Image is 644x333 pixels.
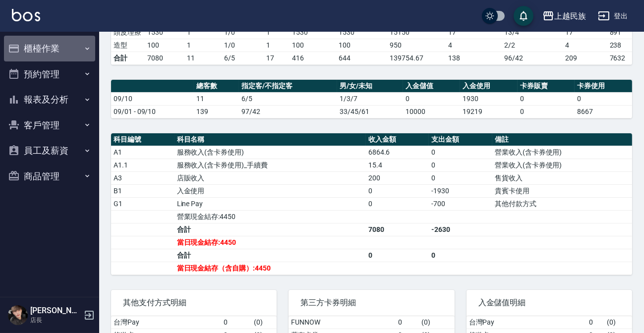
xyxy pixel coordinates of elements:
[575,92,632,105] td: 0
[403,92,461,105] td: 0
[467,316,587,329] td: 台灣Pay
[4,164,95,189] button: 商品管理
[446,26,502,39] td: 17
[175,184,366,197] td: 入金使用
[194,105,239,118] td: 139
[30,316,81,325] p: 店長
[111,197,175,210] td: G1
[175,146,366,159] td: 服務收入(含卡券使用)
[111,184,175,197] td: B1
[239,92,337,105] td: 6/5
[264,39,290,52] td: 1
[30,306,81,316] h5: [PERSON_NAME]
[554,10,586,22] div: 上越民族
[429,159,492,171] td: 0
[175,249,366,262] td: 合計
[111,146,175,159] td: A1
[575,105,632,118] td: 8667
[336,26,388,39] td: 1530
[518,92,575,105] td: 0
[518,105,575,118] td: 0
[194,80,239,93] th: 總客數
[492,146,632,159] td: 營業收入(含卡券使用)
[175,236,366,249] td: 當日現金結存:4450
[396,316,418,329] td: 0
[563,39,607,52] td: 4
[387,26,446,39] td: 15150
[222,39,264,52] td: 1 / 0
[4,87,95,112] button: 報表及分析
[403,105,461,118] td: 10000
[222,52,264,64] td: 6/5
[366,171,429,184] td: 200
[502,52,563,64] td: 96/42
[175,223,366,236] td: 合計
[337,80,403,93] th: 男/女/未知
[478,298,620,308] span: 入金儲值明細
[429,133,492,146] th: 支出金額
[175,133,366,146] th: 科目名稱
[111,316,221,329] td: 台灣Pay
[145,39,184,52] td: 100
[222,26,264,39] td: 1 / 0
[290,39,336,52] td: 100
[337,105,403,118] td: 33/45/61
[514,6,533,26] button: save
[429,223,492,236] td: -2630
[111,171,175,184] td: A3
[429,197,492,210] td: -700
[145,26,184,39] td: 1530
[587,316,605,329] td: 0
[366,159,429,171] td: 15.4
[239,80,337,93] th: 指定客/不指定客
[492,159,632,171] td: 營業收入(含卡券使用)
[175,262,366,275] td: 當日現金結存（含自購）:4450
[12,9,40,21] img: Logo
[111,105,194,118] td: 09/01 - 09/10
[366,249,429,262] td: 0
[366,146,429,159] td: 6864.6
[419,316,455,329] td: ( 0 )
[563,52,607,64] td: 209
[221,316,252,329] td: 0
[175,171,366,184] td: 店販收入
[175,197,366,210] td: Line Pay
[502,26,563,39] td: 13 / 4
[145,52,184,64] td: 7080
[336,39,388,52] td: 100
[290,52,336,64] td: 416
[594,7,632,25] button: 登出
[366,223,429,236] td: 7080
[4,138,95,164] button: 員工及薪資
[264,52,290,64] td: 17
[518,80,575,93] th: 卡券販賣
[175,159,366,171] td: 服務收入(含卡券使用)_手續費
[111,133,175,146] th: 科目編號
[289,316,396,329] td: FUNNOW
[111,92,194,105] td: 09/10
[111,133,632,275] table: a dense table
[460,105,518,118] td: 19219
[429,184,492,197] td: -1930
[111,80,632,118] table: a dense table
[563,26,607,39] td: 17
[492,171,632,184] td: 售貨收入
[252,316,277,329] td: ( 0 )
[387,39,446,52] td: 950
[290,26,336,39] td: 1530
[492,184,632,197] td: 貴賓卡使用
[366,197,429,210] td: 0
[336,52,388,64] td: 644
[111,52,145,64] td: 合計
[184,52,222,64] td: 11
[575,80,632,93] th: 卡券使用
[366,133,429,146] th: 收入金額
[337,92,403,105] td: 1/3/7
[446,52,502,64] td: 138
[403,80,461,93] th: 入金儲值
[239,105,337,118] td: 97/42
[175,210,366,223] td: 營業現金結存:4450
[184,39,222,52] td: 1
[8,305,28,325] img: Person
[4,36,95,61] button: 櫃檯作業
